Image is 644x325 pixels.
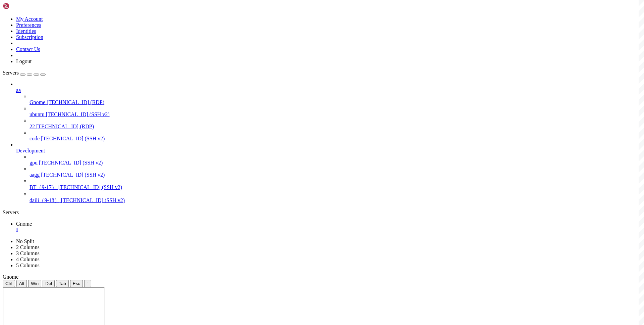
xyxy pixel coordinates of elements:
[30,160,641,166] a: gpu [TECHNICAL_ID] (SSH v2)
[3,3,41,9] img: Shellngn
[30,197,60,203] span: daili（9-18）
[30,136,40,141] span: code
[3,70,46,76] a: Servers
[30,166,641,178] li: aagg [TECHNICAL_ID] (SSH v2)
[30,124,35,129] span: 22
[30,105,641,118] li: ubuntu [TECHNICAL_ID] (SSH v2)
[45,281,52,286] span: Del
[3,280,15,287] button: Ctrl
[47,99,104,105] span: [TECHNICAL_ID] (RDP)
[16,221,641,233] a: Gnome
[41,172,105,178] span: [TECHNICAL_ID] (SSH v2)
[46,111,109,117] span: [TECHNICAL_ID] (SSH v2)
[16,28,36,34] a: Identities
[30,197,641,204] a: daili（9-18） [TECHNICAL_ID] (SSH v2)
[43,280,55,287] button: Del
[30,111,44,117] span: ubuntu
[30,172,40,178] span: aagg
[36,124,94,129] span: [TECHNICAL_ID] (RDP)
[70,280,83,287] button: Esc
[30,118,641,130] li: 22 [TECHNICAL_ID] (RDP)
[58,184,122,190] span: [TECHNICAL_ID] (SSH v2)
[30,154,641,166] li: gpu [TECHNICAL_ID] (SSH v2)
[39,160,103,166] span: [TECHNICAL_ID] (SSH v2)
[30,178,641,191] li: BT（9-17） [TECHNICAL_ID] (SSH v2)
[16,221,32,227] span: Gnome
[16,81,641,142] li: aa
[3,210,641,216] div: Servers
[16,244,40,250] a: 2 Columns
[30,99,45,105] span: Gnome
[16,16,43,22] a: My Account
[16,87,21,93] span: aa
[30,111,641,118] a: ubuntu [TECHNICAL_ID] (SSH v2)
[16,238,34,244] a: No Split
[30,184,641,191] a: BT（9-17） [TECHNICAL_ID] (SSH v2)
[84,280,91,287] button: 
[59,281,66,286] span: Tab
[87,281,89,286] div: 
[19,281,24,286] span: Alt
[41,136,105,141] span: [TECHNICAL_ID] (SSH v2)
[31,281,39,286] span: Win
[30,130,641,142] li: code [TECHNICAL_ID] (SSH v2)
[5,281,12,286] span: Ctrl
[28,280,41,287] button: Win
[16,227,641,233] a: 
[56,280,69,287] button: Tab
[16,34,43,40] a: Subscription
[16,22,41,28] a: Preferences
[16,280,27,287] button: Alt
[30,99,641,105] a: Gnome [TECHNICAL_ID] (RDP)
[30,191,641,204] li: daili（9-18） [TECHNICAL_ID] (SSH v2)
[16,263,40,268] a: 5 Columns
[16,58,32,64] a: Logout
[16,148,641,154] a: Development
[30,172,641,178] a: aagg [TECHNICAL_ID] (SSH v2)
[3,70,19,76] span: Servers
[16,46,40,52] a: Contact Us
[61,197,125,203] span: [TECHNICAL_ID] (SSH v2)
[16,87,641,93] a: aa
[30,184,57,190] span: BT（9-17）
[30,93,641,105] li: Gnome [TECHNICAL_ID] (RDP)
[3,274,18,280] span: Gnome
[30,136,641,142] a: code [TECHNICAL_ID] (SSH v2)
[16,148,45,153] span: Development
[30,124,641,130] a: 22 [TECHNICAL_ID] (RDP)
[16,250,40,256] a: 3 Columns
[73,281,80,286] span: Esc
[30,160,38,166] span: gpu
[16,142,641,204] li: Development
[16,257,40,262] a: 4 Columns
